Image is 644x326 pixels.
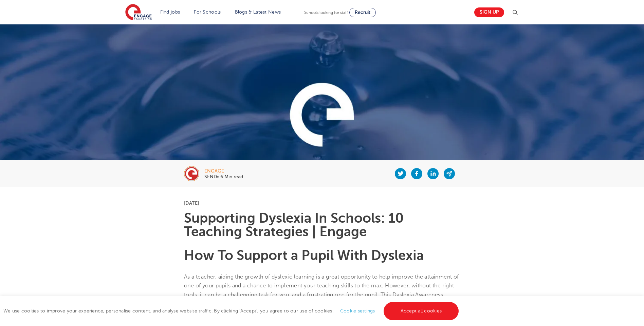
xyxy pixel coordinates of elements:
[349,8,376,17] a: Recruit
[125,4,152,21] img: Engage Education
[474,7,504,17] a: Sign up
[204,175,243,179] p: SEND• 6 Min read
[194,9,221,15] a: For Schools
[204,169,243,174] div: engage
[3,308,460,313] span: We use cookies to improve your experience, personalise content, and analyse website traffic. By c...
[355,10,370,15] span: Recruit
[304,10,348,15] span: Schools looking for staff
[184,201,460,205] p: [DATE]
[384,302,459,320] a: Accept all cookies
[184,248,424,263] b: How To Support a Pupil With Dyslexia
[160,9,180,15] a: Find jobs
[184,211,460,239] h1: Supporting Dyslexia In Schools: 10 Teaching Strategies | Engage
[340,308,375,313] a: Cookie settings
[235,9,281,15] a: Blogs & Latest News
[184,274,459,307] span: As a teacher, aiding the growth of dyslexic learning is a great opportunity to help improve the a...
